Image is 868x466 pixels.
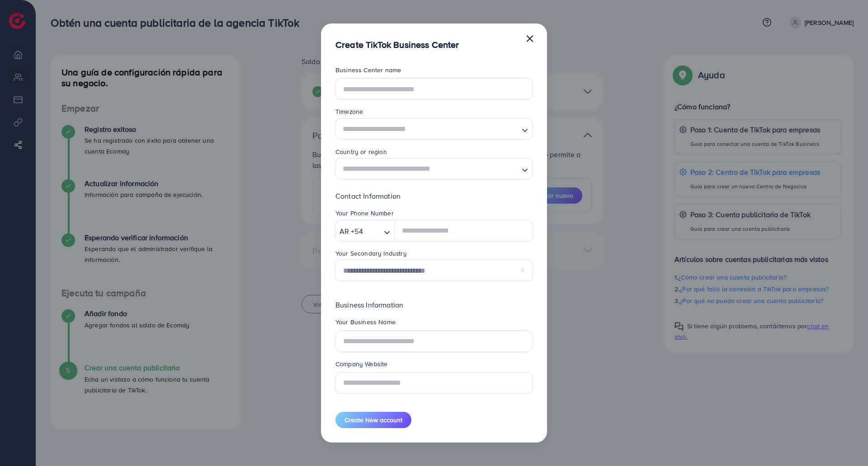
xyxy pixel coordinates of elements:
[340,161,518,177] input: Search for option
[344,415,402,424] span: Create New account
[335,118,533,140] div: Search for option
[335,220,395,242] div: Search for option
[335,317,533,330] legend: Your Business Name
[335,299,533,310] p: Business Information
[525,29,534,47] button: Close
[335,107,363,116] label: Timezone
[366,224,380,238] input: Search for option
[335,359,533,372] legend: Company Website
[335,158,533,180] div: Search for option
[335,412,411,428] button: Create New account
[340,225,349,238] span: AR
[335,65,533,78] legend: Business Center name
[335,209,394,218] label: Your Phone Number
[340,121,518,137] input: Search for option
[335,38,459,51] h5: Create TikTok Business Center
[335,191,533,201] p: Contact Information
[335,147,387,156] label: Country or region
[351,225,363,238] span: +54
[335,249,407,258] label: Your Secondary Industry
[830,425,861,459] iframe: Charlar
